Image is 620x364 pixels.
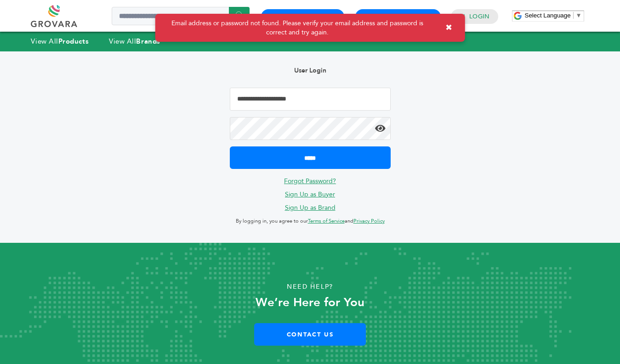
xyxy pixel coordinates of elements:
strong: We’re Here for You [256,294,364,311]
span: ​ [573,12,574,19]
a: Buyer Registration [269,12,336,21]
a: Terms of Service [308,218,345,224]
p: By logging in, you agree to our and [230,216,391,227]
strong: Products [58,37,89,46]
span: ▼ [576,12,582,19]
a: Select Language​ [525,12,582,19]
input: Search a product or brand... [112,7,250,25]
a: View AllBrands [109,37,160,46]
b: User Login [294,66,326,75]
span: Email address or password not found. Please verify your email address and password is correct and... [161,19,434,37]
input: Password [230,117,391,140]
a: Privacy Policy [353,218,385,224]
a: Sign Up as Brand [285,203,336,212]
strong: Brands [136,37,160,46]
a: Contact Us [254,323,366,346]
input: Email Address [230,88,391,111]
button: ✖ [438,18,459,37]
span: Select Language [525,12,571,19]
a: Sign Up as Buyer [285,190,335,199]
a: Brand Registration [364,12,432,21]
p: Need Help? [31,280,589,294]
a: View AllProducts [31,37,89,46]
a: Login [469,12,489,21]
a: Forgot Password? [284,177,336,185]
